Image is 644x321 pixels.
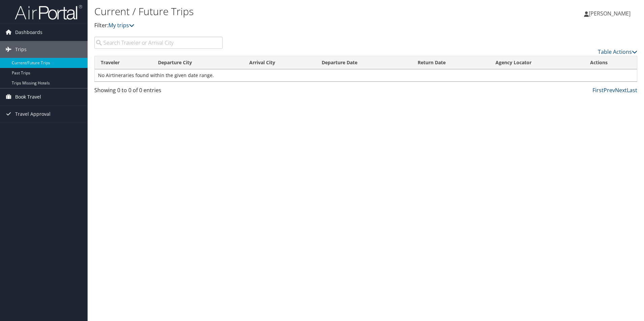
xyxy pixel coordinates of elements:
input: Search Traveler or Arrival City [94,37,223,49]
span: [PERSON_NAME] [589,10,631,17]
a: Prev [604,86,615,94]
span: Dashboards [15,24,42,41]
td: No Airtineraries found within the given date range. [95,69,637,81]
a: Table Actions [598,48,637,56]
span: Trips [15,41,27,58]
a: [PERSON_NAME] [584,3,637,24]
th: Actions [584,56,637,69]
th: Traveler: activate to sort column ascending [95,56,152,69]
p: Filter: [94,21,456,30]
th: Agency Locator: activate to sort column ascending [489,56,584,69]
th: Arrival City: activate to sort column ascending [243,56,316,69]
a: My trips [108,22,134,29]
span: Book Travel [15,88,41,105]
th: Departure Date: activate to sort column descending [316,56,411,69]
a: Next [615,86,627,94]
h1: Current / Future Trips [94,4,456,19]
a: First [592,86,604,94]
div: Showing 0 to 0 of 0 entries [94,86,223,98]
img: airportal-logo.png [15,4,82,20]
th: Return Date: activate to sort column ascending [412,56,489,69]
th: Departure City: activate to sort column ascending [152,56,243,69]
a: Last [627,86,637,94]
span: Travel Approval [15,106,51,122]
